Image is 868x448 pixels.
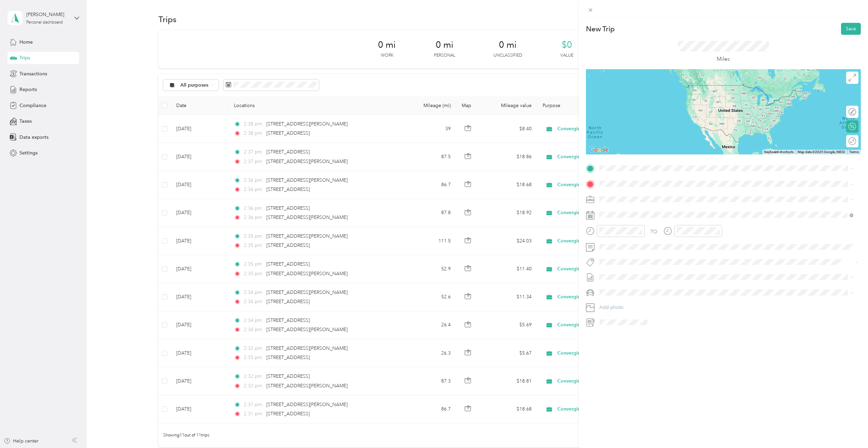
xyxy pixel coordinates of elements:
span: Map data ©2025 Google, INEGI [798,150,845,154]
a: Open this area in Google Maps (opens a new window) [588,146,610,154]
button: Save [841,23,861,35]
button: Keyboard shortcuts [764,150,794,154]
p: New Trip [586,24,615,34]
button: Add photo [597,303,861,312]
iframe: Everlance-gr Chat Button Frame [830,410,868,448]
img: Google [588,146,610,154]
p: Miles [717,55,730,63]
